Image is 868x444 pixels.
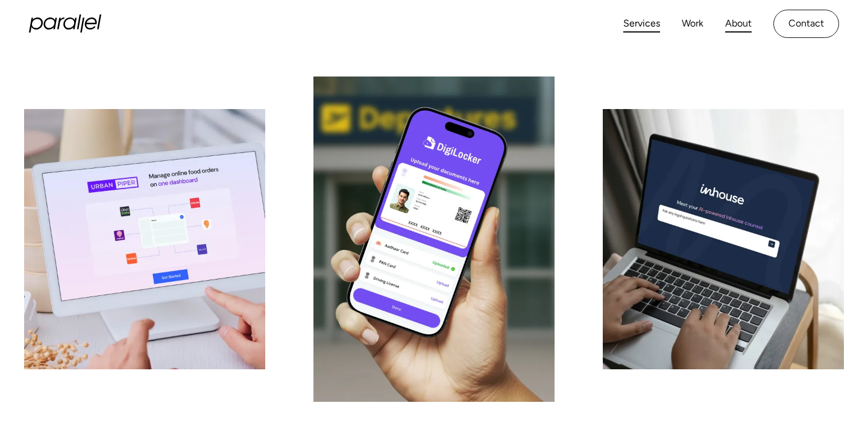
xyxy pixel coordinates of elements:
img: card-image [24,109,265,369]
a: Services [623,15,660,33]
a: home [29,14,101,33]
img: card-image [603,109,844,369]
img: Robin Dhanwani's Image [313,77,555,402]
a: About [725,15,752,33]
a: Work [682,15,703,33]
a: Contact [773,10,839,38]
